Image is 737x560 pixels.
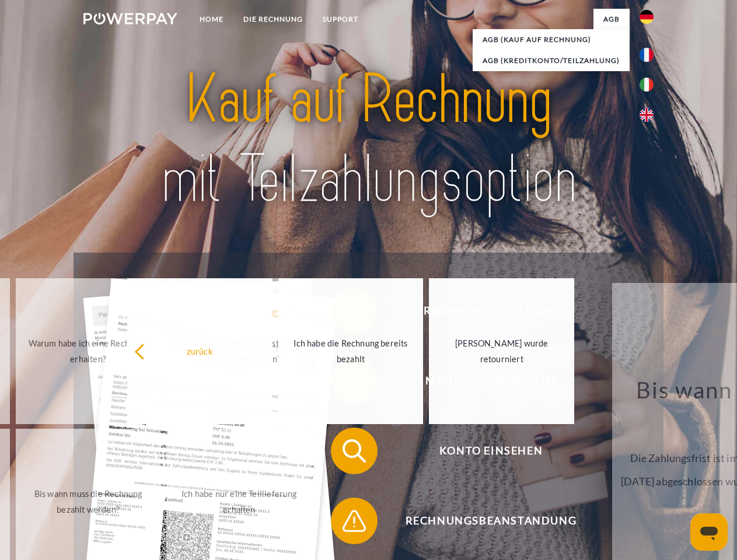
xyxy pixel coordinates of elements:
[190,9,233,30] a: Home
[593,9,630,30] a: agb
[340,506,369,535] img: qb_warning.svg
[340,436,369,466] img: qb_search.svg
[233,9,313,30] a: DIE RECHNUNG
[285,335,417,367] div: Ich habe die Rechnung bereits bezahlt
[473,29,630,50] a: AGB (Kauf auf Rechnung)
[690,513,728,551] iframe: Schaltfläche zum Öffnen des Messaging-Fensters
[331,498,634,544] button: Rechnungsbeanstandung
[331,428,634,474] button: Konto einsehen
[640,78,654,92] img: it
[23,335,154,367] div: Warum habe ich eine Rechnung erhalten?
[111,56,626,223] img: title-powerpay_de.svg
[640,10,654,24] img: de
[348,498,634,544] span: Rechnungsbeanstandung
[23,486,154,517] div: Bis wann muss die Rechnung bezahlt werden?
[348,428,634,474] span: Konto einsehen
[436,335,567,367] div: [PERSON_NAME] wurde retourniert
[640,108,654,122] img: en
[640,48,654,62] img: fr
[83,13,177,24] img: logo-powerpay-white.svg
[173,486,305,517] div: Ich habe nur eine Teillieferung erhalten
[313,9,368,30] a: SUPPORT
[134,343,266,359] div: zurück
[473,50,630,71] a: AGB (Kreditkonto/Teilzahlung)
